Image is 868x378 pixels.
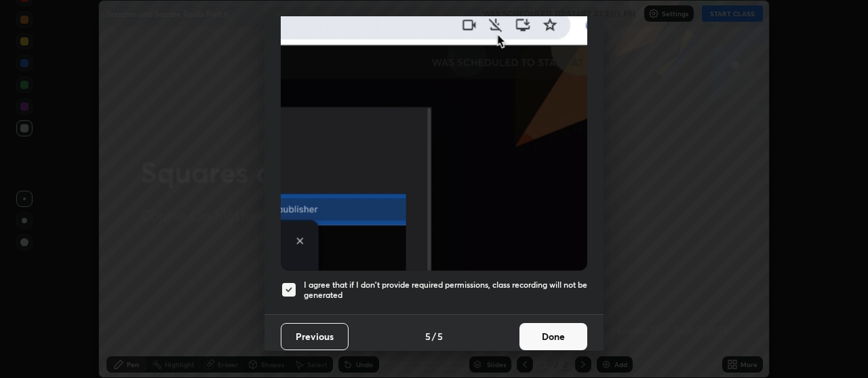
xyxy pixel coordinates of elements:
[304,280,587,301] h5: I agree that if I don't provide required permissions, class recording will not be generated
[281,323,349,350] button: Previous
[432,329,436,343] h4: /
[437,329,443,343] h4: 5
[425,329,431,343] h4: 5
[519,323,587,350] button: Done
